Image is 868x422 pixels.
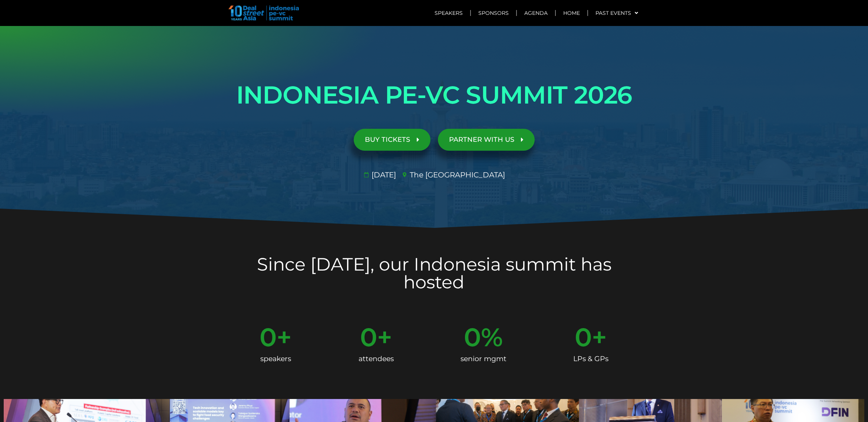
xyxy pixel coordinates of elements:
[592,324,608,350] span: +
[556,4,587,22] a: Home
[427,4,470,22] a: Speakers
[438,129,535,151] a: PARTNER WITH US
[517,4,555,22] a: Agenda
[354,129,430,151] a: BUY TICKETS
[408,169,505,180] span: The [GEOGRAPHIC_DATA]​
[277,324,292,350] span: +
[573,350,608,368] div: LPs & GPs
[227,255,642,291] h2: Since [DATE], our Indonesia summit has hosted
[365,136,410,143] span: BUY TICKETS
[377,324,394,350] span: +
[360,324,377,350] span: 0
[260,324,277,350] span: 0
[461,350,506,368] div: senior mgmt
[359,350,394,368] div: attendees
[449,136,514,143] span: PARTNER WITH US
[471,4,516,22] a: Sponsors
[227,74,642,116] h1: INDONESIA PE-VC SUMMIT 2026
[575,324,592,350] span: 0
[260,350,292,368] div: speakers
[481,324,506,350] span: %
[464,324,481,350] span: 0
[370,169,396,180] span: [DATE]​
[588,4,646,22] a: Past Events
